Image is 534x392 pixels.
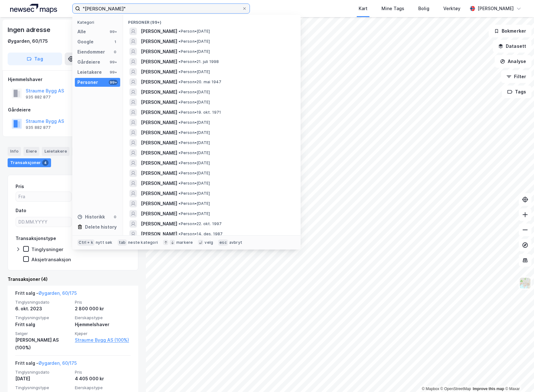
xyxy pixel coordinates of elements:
[418,5,429,12] div: Bolig
[179,29,180,34] span: •
[15,300,71,305] span: Tinglysningsdato
[16,192,71,201] input: Fra
[473,387,504,391] a: Improve this map
[141,159,177,167] span: [PERSON_NAME]
[141,58,177,66] span: [PERSON_NAME]
[141,98,177,106] span: [PERSON_NAME]
[113,49,118,54] div: 0
[519,277,531,289] img: Z
[179,49,210,54] span: Person • [DATE]
[495,55,531,68] button: Analyse
[15,331,71,336] span: Selger
[179,29,210,34] span: Person • [DATE]
[15,289,77,300] div: Fritt salg -
[77,79,98,86] div: Personer
[75,315,131,320] span: Eierskapstype
[179,231,223,237] span: Person • 14. des. 1987
[141,200,177,207] span: [PERSON_NAME]
[141,139,177,147] span: [PERSON_NAME]
[179,140,180,145] span: •
[493,40,531,53] button: Datasett
[15,385,71,390] span: Tinglysningstype
[8,106,138,114] div: Gårdeiere
[179,231,180,236] span: •
[77,20,120,25] div: Kategori
[141,38,177,45] span: [PERSON_NAME]
[85,223,117,231] div: Delete history
[75,305,131,313] div: 2 800 000 kr
[141,220,177,228] span: [PERSON_NAME]
[179,69,210,74] span: Person • [DATE]
[141,68,177,76] span: [PERSON_NAME]
[502,362,534,392] div: Kontrollprogram for chat
[141,129,177,136] span: [PERSON_NAME]
[141,190,177,197] span: [PERSON_NAME]
[502,85,531,98] button: Tags
[179,171,180,175] span: •
[141,109,177,116] span: [PERSON_NAME]
[176,240,193,245] div: markere
[109,70,118,75] div: 99+
[179,150,210,155] span: Person • [DATE]
[16,235,56,242] div: Transaksjonstype
[179,181,180,186] span: •
[179,211,180,216] span: •
[179,191,210,196] span: Person • [DATE]
[179,59,180,64] span: •
[123,15,301,26] div: Personer (99+)
[8,275,138,283] div: Transaksjoner (4)
[489,25,531,37] button: Bokmerker
[179,79,180,84] span: •
[15,336,71,351] div: [PERSON_NAME] AS (100%)
[15,305,71,313] div: 6. okt. 2023
[179,150,180,155] span: •
[75,375,131,383] div: 4 405 000 kr
[179,120,180,125] span: •
[179,110,221,115] span: Person • 19. okt. 1971
[179,221,180,226] span: •
[141,119,177,126] span: [PERSON_NAME]
[16,207,26,214] div: Dato
[141,230,177,238] span: [PERSON_NAME]
[16,183,24,190] div: Pris
[109,80,118,85] div: 99+
[77,239,94,246] div: Ctrl + k
[179,100,180,104] span: •
[118,239,127,246] div: tab
[205,240,213,245] div: velg
[15,375,71,383] div: [DATE]
[128,240,158,245] div: neste kategori
[26,95,51,100] div: 935 882 877
[422,387,439,391] a: Mapbox
[72,147,103,156] div: Datasett
[440,387,471,391] a: OpenStreetMap
[141,180,177,187] span: [PERSON_NAME]
[179,140,210,145] span: Person • [DATE]
[38,290,77,296] a: Øygarden, 60/175
[75,336,131,344] a: Straume Bygg AS (100%)
[113,214,118,219] div: 0
[42,160,49,166] div: 4
[109,29,118,34] div: 99+
[179,211,210,216] span: Person • [DATE]
[31,256,71,262] div: Aksjetransaksjon
[8,37,48,45] div: Øygarden, 60/175
[179,161,210,166] span: Person • [DATE]
[96,240,113,245] div: nytt søk
[179,49,180,54] span: •
[179,130,210,135] span: Person • [DATE]
[141,48,177,55] span: [PERSON_NAME]
[478,5,514,12] div: [PERSON_NAME]
[31,246,63,252] div: Tinglysninger
[179,59,219,64] span: Person • 21. juli 1998
[77,213,105,221] div: Historikk
[179,221,222,226] span: Person • 22. okt. 1997
[179,90,210,95] span: Person • [DATE]
[218,239,228,246] div: esc
[179,171,210,176] span: Person • [DATE]
[75,385,131,390] span: Eierskapstype
[77,68,102,76] div: Leietakere
[8,147,21,156] div: Info
[179,201,210,206] span: Person • [DATE]
[23,147,39,156] div: Eiere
